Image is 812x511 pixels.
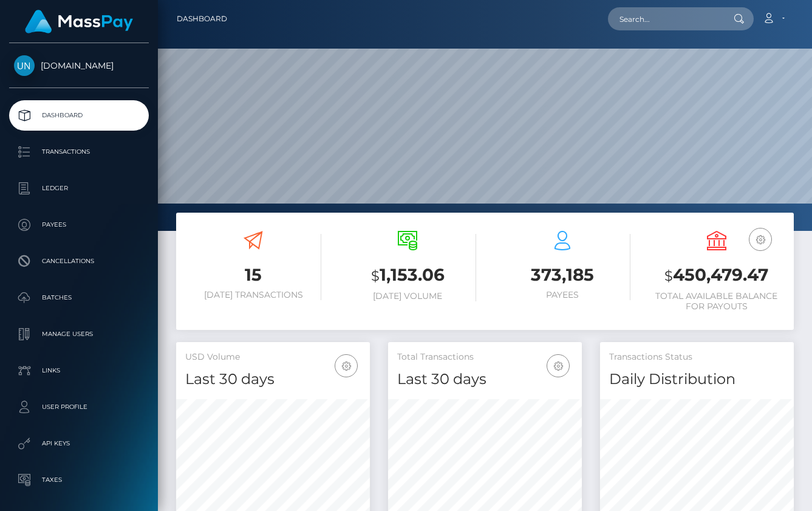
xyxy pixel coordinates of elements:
[185,290,321,300] h6: [DATE] Transactions
[9,465,149,495] a: Taxes
[14,289,144,307] p: Batches
[14,106,144,125] p: Dashboard
[609,351,785,363] h5: Transactions Status
[14,179,144,197] p: Ledger
[339,263,476,288] h3: 1,153.06
[664,267,673,284] small: $
[397,351,573,363] h5: Total Transactions
[9,392,149,422] a: User Profile
[649,291,785,312] h6: Total Available Balance for Payouts
[9,137,149,167] a: Transactions
[9,60,149,71] span: [DOMAIN_NAME]
[9,428,149,459] a: API Keys
[185,263,321,287] h3: 15
[14,325,144,343] p: Manage Users
[9,246,149,276] a: Cancellations
[14,398,144,416] p: User Profile
[494,263,630,287] h3: 373,185
[14,216,144,234] p: Payees
[9,210,149,240] a: Payees
[14,362,144,380] p: Links
[9,173,149,204] a: Ledger
[9,355,149,386] a: Links
[14,55,35,76] img: Unlockt.me
[25,10,133,33] img: MassPay Logo
[9,319,149,349] a: Manage Users
[177,6,227,32] a: Dashboard
[14,252,144,270] p: Cancellations
[185,351,361,363] h5: USD Volume
[14,471,144,489] p: Taxes
[339,291,476,301] h6: [DATE] Volume
[494,290,630,300] h6: Payees
[397,369,573,390] h4: Last 30 days
[371,267,380,284] small: $
[185,369,361,390] h4: Last 30 days
[14,143,144,161] p: Transactions
[608,7,722,30] input: Search...
[609,369,785,390] h4: Daily Distribution
[9,283,149,313] a: Batches
[649,263,785,288] h3: 450,479.47
[14,434,144,453] p: API Keys
[9,100,149,131] a: Dashboard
